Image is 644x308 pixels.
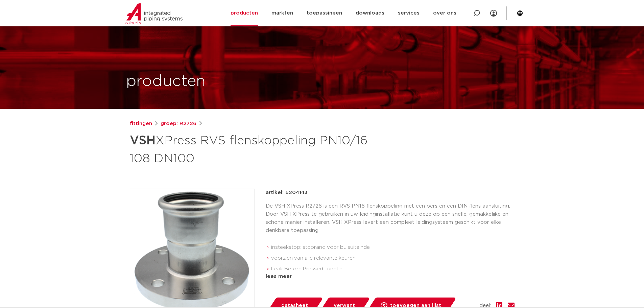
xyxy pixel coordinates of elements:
[126,71,206,92] h1: producten
[271,242,515,253] li: insteekstop: stoprand voor buisuiteinde
[266,273,515,281] div: lees meer
[161,120,196,128] a: groep: R2726
[271,264,515,275] li: Leak Before Pressed-functie
[271,253,515,264] li: voorzien van alle relevante keuren
[130,120,152,128] a: fittingen
[130,131,384,167] h1: XPress RVS flenskoppeling PN10/16 108 DN100
[130,135,156,147] strong: VSH
[266,189,308,197] p: artikel: 6204143
[266,202,515,235] p: De VSH XPress R2726 is een RVS PN16 flenskoppeling met een pers en een DIN flens aansluiting. Doo...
